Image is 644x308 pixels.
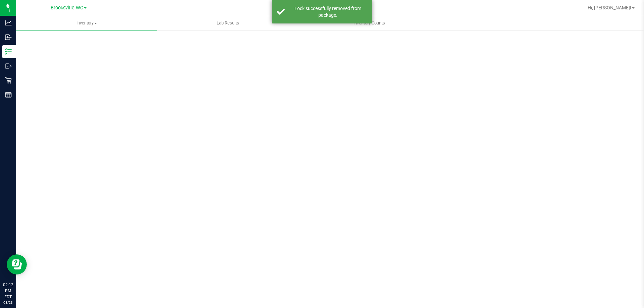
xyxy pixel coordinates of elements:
[51,5,83,11] span: Brooksville WC
[16,20,157,26] span: Inventory
[208,20,248,26] span: Lab Results
[288,5,367,18] div: Lock successfully removed from package.
[3,282,13,300] p: 02:12 PM EDT
[16,16,157,30] a: Inventory
[5,48,12,55] inline-svg: Inventory
[5,34,12,41] inline-svg: Inbound
[157,16,299,30] a: Lab Results
[5,77,12,84] inline-svg: Retail
[5,63,12,69] inline-svg: Outbound
[3,300,13,305] p: 08/23
[588,5,631,10] span: Hi, [PERSON_NAME]!
[5,19,12,26] inline-svg: Analytics
[7,254,27,274] iframe: Resource center
[5,91,12,98] inline-svg: Reports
